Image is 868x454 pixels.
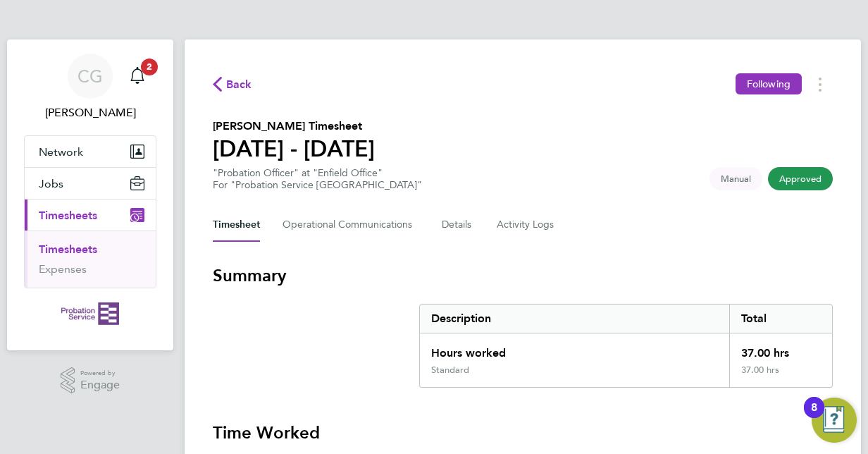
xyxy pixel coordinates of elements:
[213,264,833,287] h3: Summary
[747,78,790,90] span: Following
[768,167,833,190] span: This timesheet has been approved.
[226,76,252,93] span: Back
[729,333,832,364] div: 37.00 hrs
[213,167,422,191] div: "Probation Officer" at "Enfield Office"
[213,75,252,93] button: Back
[811,407,817,426] div: 8
[25,200,156,231] button: Timesheets
[39,262,87,276] a: Expenses
[7,39,173,350] nav: Main navigation
[709,167,762,190] span: This timesheet was manually created.
[39,177,63,190] span: Jobs
[729,305,832,333] div: Total
[39,209,97,222] span: Timesheets
[283,208,419,242] button: Operational Communications
[25,231,156,288] div: Timesheets
[736,73,802,94] button: Following
[24,302,156,325] a: Go to home page
[420,333,729,364] div: Hours worked
[807,73,833,95] button: Timesheets Menu
[24,54,156,121] a: CG[PERSON_NAME]
[39,243,97,256] a: Timesheets
[61,367,120,394] a: Powered byEngage
[213,118,375,135] h2: [PERSON_NAME] Timesheet
[420,305,729,333] div: Description
[25,168,156,199] button: Jobs
[213,135,375,163] h1: [DATE] - [DATE]
[812,398,857,443] button: Open Resource Center, 8 new notifications
[61,302,118,325] img: probationservice-logo-retina.png
[497,208,556,242] button: Activity Logs
[77,67,103,85] span: CG
[213,422,833,444] h3: Time Worked
[729,364,832,387] div: 37.00 hrs
[123,54,151,99] a: 2
[141,59,158,75] span: 2
[419,304,833,388] div: Summary
[431,364,469,376] div: Standard
[80,379,120,391] span: Engage
[25,136,156,167] button: Network
[213,179,422,191] div: For "Probation Service [GEOGRAPHIC_DATA]"
[80,367,120,379] span: Powered by
[24,104,156,121] span: Charlotte Gavin
[213,208,260,242] button: Timesheet
[39,145,83,159] span: Network
[442,208,474,242] button: Details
